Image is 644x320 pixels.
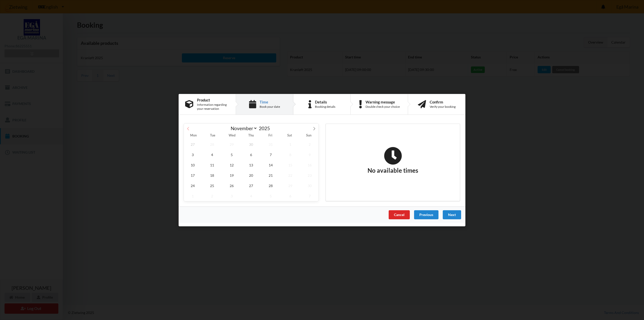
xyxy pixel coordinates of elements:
span: November 4, 2025 [204,149,221,160]
input: Year [257,125,274,131]
span: December 3, 2025 [223,191,240,201]
span: November 5, 2025 [223,149,240,160]
span: October 29, 2025 [223,139,240,149]
span: December 7, 2025 [301,191,318,201]
span: October 27, 2025 [184,139,202,149]
span: November 30, 2025 [301,180,318,191]
div: Previous [414,210,438,219]
div: Book your date [260,105,280,109]
div: Information regarding your reservation [197,103,229,111]
span: November 9, 2025 [301,149,318,160]
span: November 15, 2025 [281,160,299,170]
span: November 3, 2025 [184,149,202,160]
span: November 7, 2025 [262,149,279,160]
span: November 11, 2025 [204,160,221,170]
span: Tue [203,134,222,137]
span: November 19, 2025 [223,170,240,180]
span: October 30, 2025 [243,139,260,149]
span: November 6, 2025 [243,149,260,160]
div: Product [197,98,229,102]
span: Mon [184,134,203,137]
span: November 12, 2025 [223,160,240,170]
span: Sun [299,134,318,137]
span: October 31, 2025 [262,139,279,149]
span: November 14, 2025 [262,160,279,170]
div: Cancel [389,210,410,219]
select: Month [228,125,258,131]
div: Warning message [366,100,400,104]
div: Next [443,210,461,219]
span: November 22, 2025 [281,170,299,180]
div: Details [315,100,335,104]
span: November 13, 2025 [243,160,260,170]
span: Fri [261,134,280,137]
span: November 23, 2025 [301,170,318,180]
span: November 2, 2025 [301,139,318,149]
span: Thu [242,134,261,137]
span: November 16, 2025 [301,160,318,170]
span: November 24, 2025 [184,180,202,191]
span: November 28, 2025 [262,180,279,191]
div: Booking details [315,105,335,109]
span: December 1, 2025 [184,191,202,201]
span: November 8, 2025 [281,149,299,160]
span: November 27, 2025 [243,180,260,191]
span: Sat [280,134,299,137]
span: November 29, 2025 [281,180,299,191]
span: October 28, 2025 [204,139,221,149]
div: Confirm [430,100,456,104]
span: November 25, 2025 [204,180,221,191]
span: December 6, 2025 [281,191,299,201]
span: December 5, 2025 [262,191,279,201]
span: November 21, 2025 [262,170,279,180]
div: Double check your choice [366,105,400,109]
span: November 1, 2025 [281,139,299,149]
h2: No available times [368,147,418,174]
div: Verify your booking [430,105,456,109]
div: Time [260,100,280,104]
span: December 2, 2025 [204,191,221,201]
span: November 20, 2025 [243,170,260,180]
span: December 4, 2025 [243,191,260,201]
span: November 26, 2025 [223,180,240,191]
span: November 10, 2025 [184,160,202,170]
span: November 18, 2025 [204,170,221,180]
span: November 17, 2025 [184,170,202,180]
span: Wed [222,134,242,137]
